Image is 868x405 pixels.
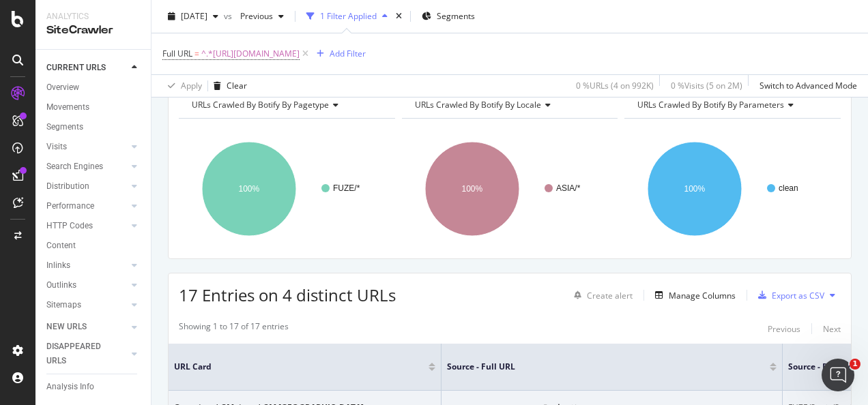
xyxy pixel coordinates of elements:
div: Manage Columns [669,290,736,301]
span: vs [224,10,235,22]
span: Segments [437,10,475,22]
button: Export as CSV [753,284,824,306]
div: Inlinks [46,258,70,273]
div: Previous [768,323,800,335]
span: Previous [235,10,273,22]
div: Content [46,239,76,253]
a: Outlinks [46,278,128,292]
a: Search Engines [46,160,128,174]
a: Performance [46,199,128,213]
text: ASIA/* [556,183,581,193]
span: 2025 Sep. 7th [181,10,207,22]
button: Clear [208,75,247,97]
div: Analysis Info [46,380,94,394]
button: 1 Filter Applied [301,5,393,27]
a: Overview [46,80,141,95]
div: HTTP Codes [46,219,93,233]
text: 100% [684,184,706,194]
span: 17 Entries on 4 distinct URLs [179,284,396,306]
div: Apply [181,80,202,91]
div: SiteCrawler [46,22,140,38]
button: Next [823,320,841,337]
button: Manage Columns [650,287,736,303]
button: Segments [416,5,480,27]
svg: A chart. [179,130,392,248]
div: Create alert [587,290,633,301]
div: Clear [227,80,247,91]
button: Add Filter [311,46,366,62]
div: Visits [46,140,67,154]
button: Previous [235,5,289,27]
a: Sitemaps [46,298,128,312]
text: clean [779,183,798,193]
div: 0 % URLs ( 4 on 992K ) [576,80,654,91]
span: Source - Full URL [447,361,749,373]
div: 0 % Visits ( 5 on 2M ) [671,80,742,91]
a: Analysis Info [46,380,141,394]
span: ^.*[URL][DOMAIN_NAME] [201,44,300,63]
span: URLs Crawled By Botify By locale [415,99,541,110]
svg: A chart. [402,130,615,248]
a: Segments [46,120,141,134]
a: Inlinks [46,258,128,273]
div: CURRENT URLS [46,61,106,75]
div: Movements [46,100,89,115]
svg: A chart. [624,130,837,248]
text: 100% [461,184,482,194]
div: Sitemaps [46,298,81,312]
div: 1 Filter Applied [320,10,377,22]
div: Next [823,323,841,335]
iframe: Intercom live chat [822,359,854,391]
div: Overview [46,80,79,95]
div: NEW URLS [46,320,87,334]
div: Outlinks [46,278,76,292]
span: Full URL [162,48,192,59]
a: Movements [46,100,141,115]
button: [DATE] [162,5,224,27]
a: HTTP Codes [46,219,128,233]
div: Search Engines [46,160,103,174]
div: Showing 1 to 17 of 17 entries [179,320,289,337]
h4: URLs Crawled By Botify By locale [412,94,606,116]
div: Distribution [46,179,89,194]
button: Switch to Advanced Mode [754,75,857,97]
span: URLs Crawled By Botify By pagetype [192,99,329,110]
span: 1 [850,359,860,370]
a: CURRENT URLS [46,61,128,75]
span: = [194,48,199,59]
a: NEW URLS [46,320,128,334]
a: Visits [46,140,128,154]
button: Apply [162,75,202,97]
div: Add Filter [330,48,366,59]
button: Create alert [568,284,633,306]
div: Export as CSV [772,290,824,301]
div: DISAPPEARED URLS [46,340,115,368]
h4: URLs Crawled By Botify By parameters [635,94,828,116]
text: FUZE/* [333,183,360,193]
a: DISAPPEARED URLS [46,340,128,368]
span: URLs Crawled By Botify By parameters [637,99,784,110]
h4: URLs Crawled By Botify By pagetype [189,94,383,116]
div: Segments [46,120,83,134]
a: Content [46,239,141,253]
div: Analytics [46,11,140,22]
text: 100% [239,184,260,194]
div: Switch to Advanced Mode [759,80,857,91]
div: Performance [46,199,94,213]
span: URL Card [174,361,425,373]
a: Distribution [46,179,128,194]
button: Previous [768,320,800,337]
div: times [393,10,405,23]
